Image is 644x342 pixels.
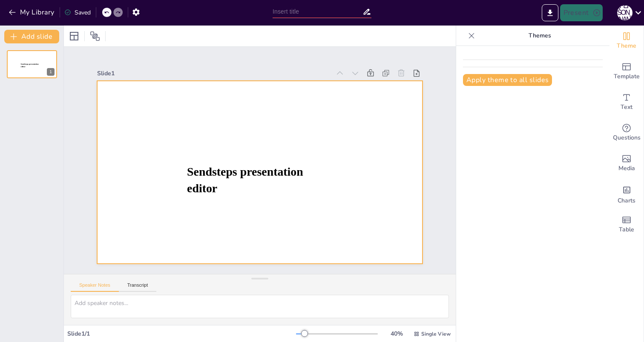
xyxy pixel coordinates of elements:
[67,330,296,338] div: Slide 1 / 1
[64,9,91,17] div: Saved
[463,74,552,86] button: Apply theme to all slides
[67,29,81,43] div: Layout
[618,164,635,173] span: Media
[619,225,634,234] span: Table
[386,330,407,338] div: 40 %
[609,179,644,209] div: Add charts and graphs
[119,282,157,292] button: Transcript
[621,103,632,112] span: Text
[6,6,58,19] button: My Library
[71,282,119,292] button: Speaker Notes
[47,68,55,76] div: 1
[273,6,362,18] input: Insert title
[4,30,59,43] button: Add slide
[617,4,632,21] button: М [PERSON_NAME]
[90,31,100,41] span: Position
[560,4,603,21] button: Present
[618,196,635,205] span: Charts
[609,117,644,148] div: Get real-time input from your audience
[21,63,39,68] span: Sendsteps presentation editor
[617,5,632,20] div: М [PERSON_NAME]
[542,4,558,21] button: Export to PowerPoint
[187,165,303,195] span: Sendsteps presentation editor
[613,133,641,142] span: Questions
[478,26,601,46] p: Themes
[614,72,640,81] span: Template
[609,148,644,179] div: Add images, graphics, shapes or video
[609,87,644,117] div: Add text boxes
[7,50,57,78] div: Sendsteps presentation editor1
[609,209,644,240] div: Add a table
[97,69,331,77] div: Slide 1
[609,26,644,56] div: Change the overall theme
[617,41,636,51] span: Theme
[421,331,451,337] span: Single View
[609,56,644,87] div: Add ready made slides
